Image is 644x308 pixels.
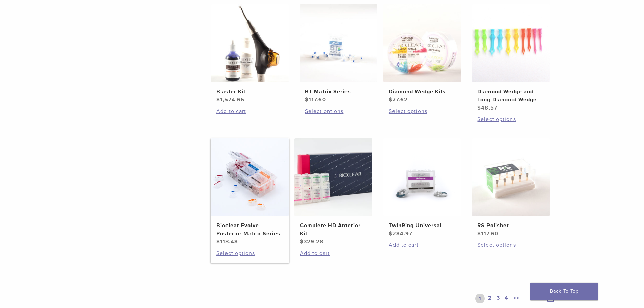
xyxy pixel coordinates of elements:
bdi: 1,574.66 [216,96,244,103]
span: $ [300,238,304,245]
h2: BT Matrix Series [305,88,372,96]
a: Bioclear Evolve Posterior Matrix SeriesBioclear Evolve Posterior Matrix Series $113.48 [211,138,289,246]
h2: Diamond Wedge Kits [389,88,456,96]
bdi: 117.60 [305,96,326,103]
h2: Bioclear Evolve Posterior Matrix Series [216,221,283,238]
img: TwinRing Universal [383,138,461,216]
span: $ [389,230,392,237]
a: Add to cart: “Blaster Kit” [216,107,283,115]
span: $ [477,104,481,111]
bdi: 284.97 [389,230,412,237]
bdi: 48.57 [477,104,497,111]
h2: Complete HD Anterior Kit [300,221,367,238]
a: Back To Top [530,283,598,300]
bdi: 77.62 [389,96,408,103]
img: Diamond Wedge and Long Diamond Wedge [472,4,550,82]
h2: Blaster Kit [216,88,283,96]
h2: TwinRing Universal [389,221,456,230]
span: Next [529,294,542,301]
a: >> [512,294,521,303]
img: RS Polisher [472,138,550,216]
span: $ [216,238,220,245]
img: Bioclear Evolve Posterior Matrix Series [211,138,289,216]
a: Diamond Wedge KitsDiamond Wedge Kits $77.62 [383,4,462,104]
a: 2 [487,294,493,303]
a: 4 [503,294,510,303]
a: Diamond Wedge and Long Diamond WedgeDiamond Wedge and Long Diamond Wedge $48.57 [472,4,550,112]
a: Select options for “Diamond Wedge and Long Diamond Wedge” [477,115,544,123]
bdi: 113.48 [216,238,238,245]
bdi: 329.28 [300,238,324,245]
bdi: 117.60 [477,230,498,237]
img: Diamond Wedge Kits [383,4,461,82]
span: $ [305,96,309,103]
img: Complete HD Anterior Kit [294,138,372,216]
a: RS PolisherRS Polisher $117.60 [472,138,550,238]
a: 1 [475,294,485,303]
a: 3 [495,294,501,303]
a: Add to cart: “TwinRing Universal” [389,241,456,249]
a: Select options for “Diamond Wedge Kits” [389,107,456,115]
a: BT Matrix SeriesBT Matrix Series $117.60 [299,4,378,104]
span: $ [389,96,392,103]
a: Blaster KitBlaster Kit $1,574.66 [211,4,289,104]
a: Select options for “BT Matrix Series” [305,107,372,115]
h2: Diamond Wedge and Long Diamond Wedge [477,88,544,104]
img: Blaster Kit [211,4,289,82]
a: Select options for “Bioclear Evolve Posterior Matrix Series” [216,249,283,257]
h2: RS Polisher [477,221,544,230]
a: Add to cart: “Complete HD Anterior Kit” [300,249,367,257]
span: $ [216,96,220,103]
a: TwinRing UniversalTwinRing Universal $284.97 [383,138,462,238]
img: BT Matrix Series [300,4,377,82]
span: $ [477,230,481,237]
a: Complete HD Anterior KitComplete HD Anterior Kit $329.28 [294,138,373,246]
a: Select options for “RS Polisher” [477,241,544,249]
